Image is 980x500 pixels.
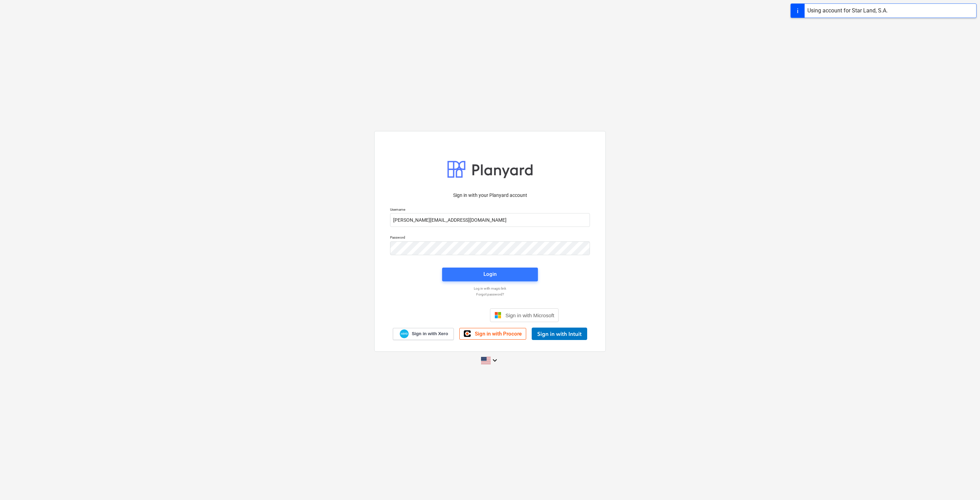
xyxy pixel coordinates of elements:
img: Microsoft logo [494,312,501,319]
a: Sign in with Xero [393,328,454,340]
p: Sign in with your Planyard account [390,192,590,199]
a: Log in with magic link [387,286,593,291]
i: keyboard_arrow_down [491,356,499,364]
p: Password [390,235,590,241]
span: Sign in with Procore [475,331,522,337]
div: Using account for Star Land, S.A. [807,7,888,15]
p: Username [390,207,590,213]
a: Sign in with Procore [459,328,526,340]
iframe: Sign in with Google Button [418,308,488,323]
img: Xero logo [400,329,409,339]
a: Forgot password? [387,292,593,297]
input: Username [390,213,590,227]
span: Sign in with Xero [412,331,448,337]
div: Login [483,270,497,279]
button: Login [442,268,538,281]
span: Sign in with Microsoft [506,312,554,318]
